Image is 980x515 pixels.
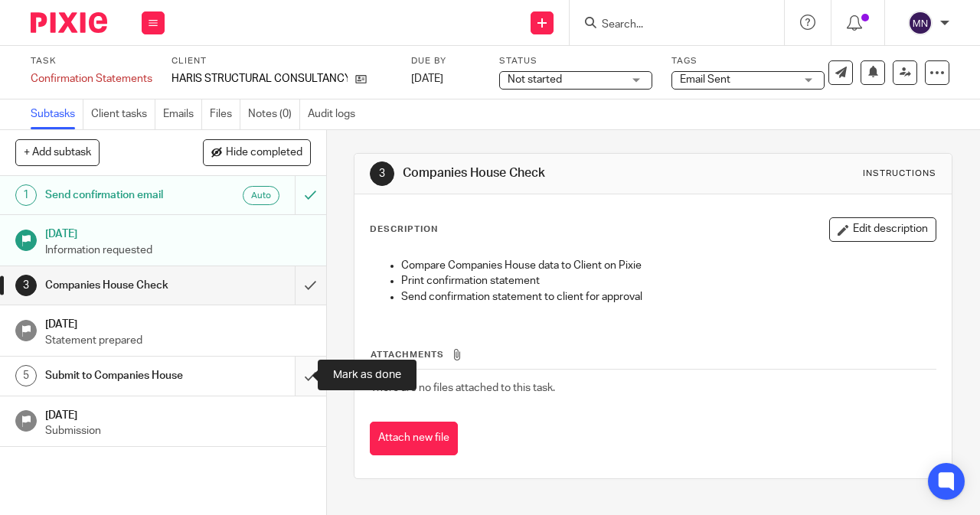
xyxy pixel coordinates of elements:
div: 1 [15,184,37,206]
a: Emails [163,99,202,129]
p: Print confirmation statement [401,273,936,288]
a: Notes (0) [248,99,300,129]
div: 3 [15,275,37,296]
label: Task [31,55,152,67]
img: svg%3E [908,11,933,35]
button: + Add subtask [15,139,100,165]
h1: Send confirmation email [45,184,201,207]
input: Search [600,18,738,32]
span: Not started [508,74,562,85]
label: Client [171,55,392,67]
a: Client tasks [91,99,155,129]
p: Send confirmation statement to client for approval [401,289,936,305]
span: [DATE] [411,73,443,84]
p: Statement prepared [45,333,311,348]
h1: Companies House Check [45,274,201,297]
span: Attachments [371,350,444,359]
p: Compare Companies House data to Client on Pixie [401,258,936,273]
a: Subtasks [31,99,83,129]
h1: [DATE] [45,404,311,423]
h1: [DATE] [45,313,311,332]
div: 5 [15,365,37,386]
div: Auto [243,186,279,205]
a: Files [210,99,240,129]
label: Status [499,55,652,67]
h1: Companies House Check [403,165,686,181]
label: Tags [671,55,825,67]
a: Audit logs [308,99,363,129]
div: Confirmation Statements [31,71,152,86]
p: Description [370,223,438,236]
p: Submission [45,423,311,438]
img: Pixie [31,12,107,33]
span: Email Sent [680,74,730,85]
button: Attach new file [370,422,458,456]
h1: Submit to Companies House [45,364,201,387]
span: Hide completed [226,147,302,159]
div: Instructions [863,168,936,180]
p: Information requested [45,243,311,258]
button: Hide completed [203,139,311,165]
label: Due by [411,55,480,67]
div: 3 [370,161,394,186]
p: HARIS STRUCTURAL CONSULTANCY LTD [171,71,348,86]
button: Edit description [829,217,936,242]
span: There are no files attached to this task. [371,383,555,393]
h1: [DATE] [45,223,311,242]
